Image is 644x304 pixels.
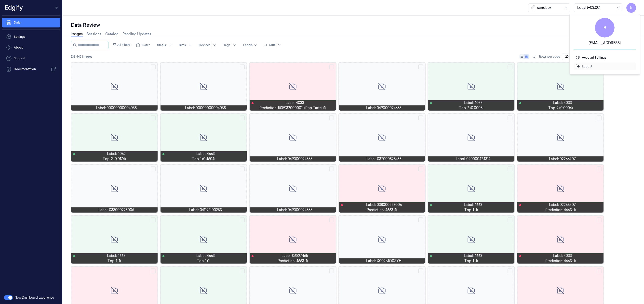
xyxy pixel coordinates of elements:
[418,268,423,273] button: Select row
[366,156,402,162] span: Label: 037000828433
[2,18,60,27] a: Data
[418,166,423,171] button: Select row
[2,32,60,42] a: Settings
[626,3,636,13] button: B
[576,55,634,60] span: Account Settings
[464,207,478,213] span: top-1 (1)
[103,156,126,162] span: top-2 (0.0174)
[151,115,156,120] button: Select row
[508,115,512,120] button: Select row
[282,253,308,258] span: Label: 06827465
[105,32,119,37] a: Catalog
[142,43,150,47] span: Dates
[589,40,621,46] span: [EMAIL_ADDRESS]
[189,207,222,213] span: Label: 041192100253
[508,268,512,273] button: Select row
[549,202,576,207] span: Label: 02266707
[545,207,576,213] span: Prediction: 4663 (1)
[553,100,572,105] span: Label: 4033
[539,54,560,59] p: Rows per page
[278,258,308,264] span: Prediction: 4663 (1)
[597,115,602,120] button: Select row
[285,100,304,105] span: Label: 4033
[2,53,60,63] a: Support
[464,202,482,207] span: Label: 4663
[192,156,215,162] span: top-1 (0.4604)
[508,166,512,171] button: Select row
[574,54,636,62] button: Account Settings
[595,18,615,38] span: B
[197,258,210,264] span: top-1 (1)
[240,64,245,69] button: Select row
[418,64,423,69] button: Select row
[71,31,83,37] a: Images
[553,253,572,258] span: Label: 4033
[508,217,512,222] button: Select row
[151,166,156,171] button: Select row
[597,217,602,222] button: Select row
[464,100,483,105] span: Label: 4033
[107,151,126,156] span: Label: 4062
[240,115,245,120] button: Select row
[185,105,226,111] span: Label: 00000000004058
[597,268,602,273] button: Select row
[2,64,60,74] a: Documentation
[367,207,397,213] span: Prediction: 4663 (1)
[96,105,137,111] span: Label: 00000000004058
[545,258,576,264] span: Prediction: 4663 (1)
[87,32,101,37] a: Sessions
[464,253,482,258] span: Label: 4663
[329,217,334,222] button: Select row
[196,253,215,258] span: Label: 4663
[240,166,245,171] button: Select row
[151,64,156,69] button: Select row
[329,115,334,120] button: Select row
[196,151,215,156] span: Label: 4663
[71,22,636,28] div: Data Review
[107,258,121,264] span: top-1 (1)
[71,54,92,59] span: 233,642 Images
[366,202,402,207] span: Label: 038000223006
[151,217,156,222] button: Select row
[508,64,512,69] button: Select row
[134,41,152,49] button: Dates
[329,64,334,69] button: Select row
[151,268,156,273] button: Select row
[464,258,478,264] span: top-1 (1)
[240,268,245,273] button: Select row
[2,43,60,52] button: About
[418,115,423,120] button: Select row
[98,207,134,213] span: Label: 038000223006
[107,253,125,258] span: Label: 4663
[329,166,334,171] button: Select row
[366,105,402,111] span: Label: 049000024685
[549,156,576,162] span: Label: 02266707
[259,105,326,111] span: Prediction: 5059320000011 (Pop Tarts) (1)
[53,4,60,12] button: Toggle Navigation
[548,105,573,111] span: top-2 (0.0004)
[597,166,602,171] button: Select row
[574,63,636,70] button: Logout
[459,105,483,111] span: top-2 (0.0006)
[240,217,245,222] button: Select row
[122,32,151,37] a: Pending Updates
[456,156,490,162] span: Label: 040000424314
[329,268,334,273] button: Select row
[110,41,132,49] button: All Filters
[277,156,312,162] span: Label: 049000024685
[576,64,634,69] span: Logout
[366,258,402,264] span: Label: X002MQ0ZYH
[418,217,423,222] button: Select row
[277,207,312,213] span: Label: 049000024685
